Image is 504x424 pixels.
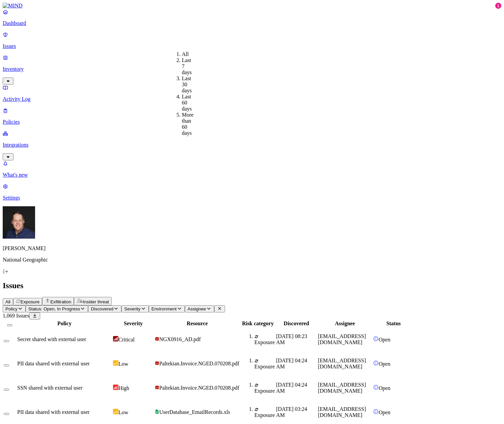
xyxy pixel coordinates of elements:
[21,299,39,304] span: Exposure
[155,321,240,327] div: Resource
[276,358,307,369] span: [DATE] 04:24 AM
[3,3,23,9] img: MIND
[155,410,159,414] img: google-sheets
[276,321,316,327] div: Discovered
[3,130,501,159] a: Integrations
[379,361,390,367] span: Open
[17,361,90,366] span: PII data shared with external user
[379,410,390,415] span: Open
[3,257,501,263] p: National Geographic
[373,409,379,414] img: status-open
[83,299,109,304] span: Insider threat
[118,410,128,415] span: Low
[254,406,275,418] div: Exposure
[3,96,501,102] p: Activity Log
[50,299,71,304] span: Exfiltration
[155,385,159,390] img: adobe-pdf
[3,313,29,319] span: 1,069 Issues
[241,321,275,327] div: Risk category
[373,336,379,341] img: status-open
[113,385,118,390] img: severity-high
[159,336,201,342] span: NGX0916_AD.pdf
[155,337,159,341] img: adobe-pdf
[5,299,10,304] span: All
[113,409,118,414] img: severity-low
[4,389,9,391] button: Select row
[113,360,118,366] img: severity-low
[3,183,501,201] a: Settings
[4,340,9,342] button: Select row
[3,160,501,178] a: What's new
[17,321,112,327] div: Policy
[17,385,83,391] span: SSN shared with external user
[4,413,9,415] button: Select row
[3,245,501,251] p: [PERSON_NAME]
[318,333,366,345] span: [EMAIL_ADDRESS][DOMAIN_NAME]
[318,321,372,327] div: Assignee
[254,382,275,394] div: Exposure
[159,361,239,366] span: Paltekian.Invoice.NGED.070208.pdf
[91,306,113,311] span: Discovered
[151,306,177,311] span: Environment
[113,321,153,327] div: Severity
[3,119,501,125] p: Policies
[118,385,129,391] span: High
[17,409,90,415] span: PII data shared with external user
[3,281,501,290] h2: Issues
[159,409,230,415] span: UserDatabase_EmailRecords.xls
[188,306,206,311] span: Assignee
[124,306,140,311] span: Severity
[159,385,239,391] span: Paltekian.Invoice.NGED.070208.pdf
[3,172,501,178] p: What's new
[318,358,366,369] span: [EMAIL_ADDRESS][DOMAIN_NAME]
[118,337,135,342] span: Critical
[118,361,128,367] span: Low
[373,360,379,366] img: status-open
[3,195,501,201] p: Settings
[155,361,159,365] img: adobe-pdf
[28,306,80,311] span: Status: Open, In Progress
[254,333,275,345] div: Exposure
[495,3,501,9] div: 1
[373,385,379,390] img: status-open
[17,336,86,342] span: Secret shared with external user
[3,85,501,102] a: Activity Log
[373,321,414,327] div: Status
[318,382,366,394] span: [EMAIL_ADDRESS][DOMAIN_NAME]
[5,306,18,311] span: Policy
[276,382,307,394] span: [DATE] 04:24 AM
[3,32,501,49] a: Issues
[3,142,501,148] p: Integrations
[379,385,390,391] span: Open
[3,55,501,84] a: Inventory
[113,336,118,341] img: severity-critical
[379,337,390,342] span: Open
[4,364,9,366] button: Select row
[276,333,307,345] span: [DATE] 08:23 AM
[3,43,501,49] p: Issues
[3,3,501,9] a: MIND
[3,66,501,72] p: Inventory
[318,406,366,418] span: [EMAIL_ADDRESS][DOMAIN_NAME]
[276,406,307,418] span: [DATE] 03:24 AM
[7,324,12,326] button: Select all
[3,206,35,239] img: Mark DeCarlo
[3,108,501,125] a: Policies
[254,358,275,370] div: Exposure
[3,20,501,26] p: Dashboard
[3,9,501,26] a: Dashboard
